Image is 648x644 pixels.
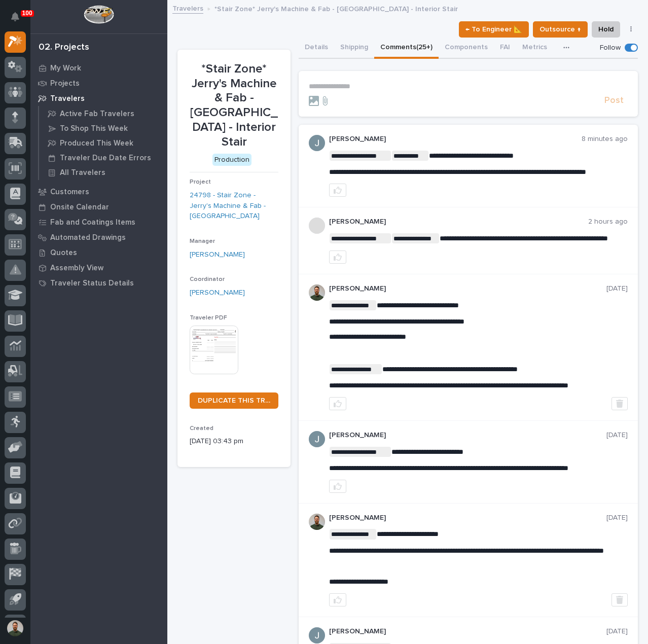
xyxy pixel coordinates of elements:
p: [DATE] [606,284,628,293]
p: Assembly View [50,264,103,273]
p: [PERSON_NAME] [329,284,606,293]
span: Hold [598,23,614,35]
p: 8 minutes ago [582,135,628,144]
button: Comments (25+) [374,38,439,59]
p: [DATE] [606,627,628,636]
button: Metrics [516,38,553,59]
img: Workspace Logo [84,5,114,24]
button: like this post [329,251,346,264]
p: *Stair Zone* Jerry's Machine & Fab - [GEOGRAPHIC_DATA] - Interior Stair [190,62,278,150]
a: [PERSON_NAME] [190,288,245,298]
a: Projects [30,76,167,91]
button: like this post [329,397,346,410]
span: Created [190,425,213,432]
p: [DATE] [606,514,628,522]
button: Post [600,95,628,106]
p: 100 [22,10,32,17]
span: ← To Engineer 📐 [465,23,522,35]
a: Quotes [30,245,167,260]
span: Post [604,95,624,106]
button: users-avatar [5,618,26,639]
p: Traveler Due Date Errors [60,154,151,163]
button: Shipping [334,38,374,59]
a: Travelers [30,91,167,106]
img: ACg8ocIJHU6JEmo4GV-3KL6HuSvSpWhSGqG5DdxF6tKpN6m2=s96-c [309,627,325,643]
button: Notifications [5,6,26,27]
span: Coordinator [190,276,225,282]
a: To Shop This Week [39,121,167,135]
button: FAI [494,38,516,59]
p: Projects [50,79,80,88]
a: Assembly View [30,260,167,275]
button: like this post [329,593,346,606]
p: [PERSON_NAME] [329,218,588,226]
a: My Work [30,60,167,76]
button: Hold [592,21,620,38]
p: Travelers [50,94,85,103]
a: All Travelers [39,165,167,180]
a: Onsite Calendar [30,199,167,214]
span: Manager [190,238,215,244]
p: Automated Drawings [50,233,126,242]
p: Quotes [50,248,77,258]
p: 2 hours ago [588,218,628,226]
button: ← To Engineer 📐 [459,21,529,38]
img: AATXAJw4slNr5ea0WduZQVIpKGhdapBAGQ9xVsOeEvl5=s96-c [309,514,325,530]
a: Fab and Coatings Items [30,214,167,230]
img: AATXAJw4slNr5ea0WduZQVIpKGhdapBAGQ9xVsOeEvl5=s96-c [309,284,325,301]
button: like this post [329,480,346,493]
button: Delete post [611,593,628,606]
button: Delete post [611,397,628,410]
p: [DATE] 03:43 pm [190,436,278,447]
button: Outsource ↑ [533,21,588,38]
p: Fab and Coatings Items [50,218,135,227]
button: Components [439,38,494,59]
a: Produced This Week [39,136,167,150]
a: Traveler Due Date Errors [39,151,167,165]
a: 24798 - Stair Zone - Jerry's Machine & Fab - [GEOGRAPHIC_DATA] [190,190,278,222]
span: Project [190,179,211,185]
img: ACg8ocIJHU6JEmo4GV-3KL6HuSvSpWhSGqG5DdxF6tKpN6m2=s96-c [309,431,325,447]
p: To Shop This Week [60,124,128,133]
a: Traveler Status Details [30,275,167,291]
span: Outsource ↑ [539,23,581,35]
div: 02. Projects [39,42,89,53]
button: Details [299,38,334,59]
img: ACg8ocIJHU6JEmo4GV-3KL6HuSvSpWhSGqG5DdxF6tKpN6m2=s96-c [309,135,325,151]
p: Follow [600,44,621,52]
a: [PERSON_NAME] [190,249,245,260]
div: Notifications100 [13,12,26,28]
p: Onsite Calendar [50,203,109,212]
p: Produced This Week [60,139,133,148]
a: Active Fab Travelers [39,106,167,121]
a: DUPLICATE THIS TRAVELER [190,392,278,409]
a: Automated Drawings [30,230,167,245]
p: Customers [50,188,89,197]
p: [PERSON_NAME] [329,627,606,636]
p: [DATE] [606,431,628,440]
p: *Stair Zone* Jerry's Machine & Fab - [GEOGRAPHIC_DATA] - Interior Stair [214,3,458,14]
span: Traveler PDF [190,315,227,321]
p: My Work [50,64,81,73]
a: Travelers [172,2,203,14]
p: [PERSON_NAME] [329,135,582,144]
span: DUPLICATE THIS TRAVELER [198,397,270,404]
a: Customers [30,184,167,199]
button: like this post [329,184,346,197]
p: All Travelers [60,168,105,177]
p: [PERSON_NAME] [329,514,606,522]
p: [PERSON_NAME] [329,431,606,440]
p: Active Fab Travelers [60,110,134,119]
p: Traveler Status Details [50,279,134,288]
div: Production [212,154,251,166]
